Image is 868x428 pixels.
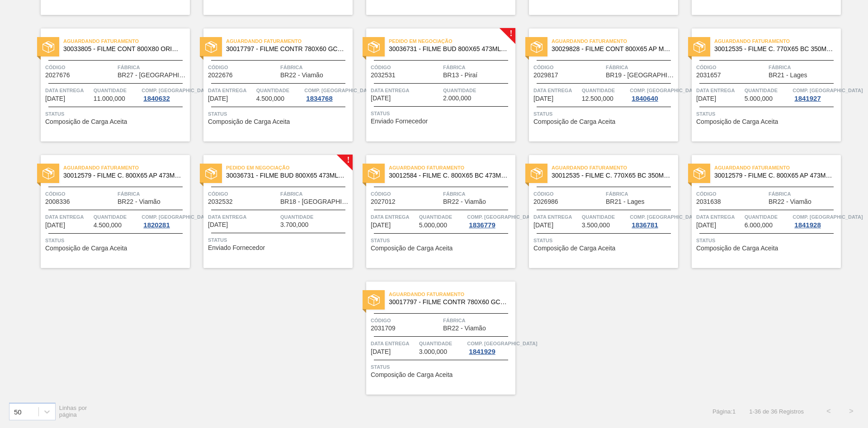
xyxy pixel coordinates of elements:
span: Status [533,236,676,245]
span: Quantidade [419,339,465,348]
div: 1836781 [630,221,660,229]
span: Código [208,63,278,72]
span: Composição de Carga Aceita [45,245,127,252]
span: 17/11/2025 [371,348,391,355]
span: 30012535 - FILME C. 770X65 BC 350ML C12 429 [714,46,834,52]
span: 3.500,000 [582,222,610,229]
span: Pedido em Negociação [226,163,353,172]
span: Comp. Carga [304,86,374,95]
span: Fábrica [606,63,676,72]
span: Fábrica [443,316,513,325]
span: Fábrica [118,189,188,198]
span: Fábrica [280,63,350,72]
span: 18/10/2025 [208,95,228,102]
span: Comp. Carga [793,212,863,221]
img: status [368,41,380,53]
span: BR19 - Nova Rio [606,72,676,79]
span: Quantidade [280,212,350,221]
button: < [817,400,840,423]
div: 1834768 [304,95,334,102]
span: Status [45,236,188,245]
span: Aguardando Faturamento [552,163,678,172]
span: 30012579 - FILME C. 800X65 AP 473ML C12 429 [63,172,183,179]
span: BR21 - Lages [769,72,807,79]
span: 2031657 [696,72,721,79]
span: Status [371,109,513,118]
span: Data entrega [371,86,441,95]
span: Data entrega [371,212,417,221]
span: Código [696,63,766,72]
span: 22/10/2025 [696,95,716,102]
span: 2.000,000 [443,95,471,102]
span: Status [208,109,350,118]
span: 11/11/2025 [533,222,553,229]
div: 1836779 [467,221,497,229]
span: Quantidade [94,86,140,95]
span: 22/10/2025 [208,221,228,228]
span: Código [533,63,604,72]
span: Status [371,236,513,245]
span: 5.000,000 [419,222,447,229]
a: Comp. [GEOGRAPHIC_DATA]1834768 [304,86,350,102]
span: BR22 - Viamão [118,198,160,205]
span: 2029817 [533,72,558,79]
span: Quantidade [419,212,465,221]
span: BR22 - Viamão [769,198,811,205]
span: 30036731 - FILME BUD 800X65 473ML MP C12 [226,172,345,179]
span: Linhas por página [59,404,87,418]
span: Status [371,362,513,372]
span: Código [371,189,441,198]
span: Composição de Carga Aceita [371,245,453,252]
span: Status [208,235,350,245]
img: status [368,294,380,306]
span: BR18 - Pernambuco [280,198,350,205]
span: BR22 - Viamão [443,325,486,332]
img: status [42,41,54,53]
img: status [42,168,54,179]
span: 3.700,000 [280,221,308,228]
span: Quantidade [745,212,791,221]
span: 01/11/2025 [371,222,391,229]
span: Código [371,316,441,325]
span: Fábrica [769,189,839,198]
span: 22/10/2025 [45,222,65,229]
span: Código [45,63,115,72]
span: Data entrega [696,86,742,95]
span: Quantidade [256,86,302,95]
img: status [531,168,542,179]
button: > [840,400,863,423]
span: 2027012 [371,198,396,205]
span: 1 - 36 de 36 Registros [749,408,804,415]
span: Status [45,109,188,118]
span: Aguardando Faturamento [389,163,515,172]
span: Aguardando Faturamento [63,163,190,172]
span: 15/11/2025 [696,222,716,229]
span: Comp. Carga [142,212,212,221]
span: Composição de Carga Aceita [371,372,453,378]
a: statusAguardando Faturamento30033805 - FILME CONT 800X80 ORIG 473 MP C12 429Código2027676FábricaB... [27,28,190,141]
span: 30017797 - FILME CONTR 780X60 GCA ZERO 350ML NIV22 [389,299,508,306]
span: Data entrega [533,86,580,95]
span: Fábrica [280,189,350,198]
span: Comp. Carga [467,339,537,348]
span: Enviado Fornecedor [371,118,428,125]
a: Comp. [GEOGRAPHIC_DATA]1820281 [142,212,188,229]
span: BR27 - Nova Minas [118,72,188,79]
span: Data entrega [696,212,742,221]
span: 2031638 [696,198,721,205]
img: status [205,168,217,179]
span: Composição de Carga Aceita [696,245,778,252]
div: 50 [14,408,22,415]
span: Quantidade [745,86,791,95]
span: BR22 - Viamão [280,72,323,79]
span: Aguardando Faturamento [714,37,841,46]
span: Página : 1 [712,408,736,415]
a: !statusPedido em Negociação30036731 - FILME BUD 800X65 473ML MP C12Código2032532FábricaBR18 - [GE... [190,155,353,268]
span: Comp. Carga [793,86,863,95]
img: status [205,41,217,53]
a: statusAguardando Faturamento30012535 - FILME C. 770X65 BC 350ML C12 429Código2031657FábricaBR21 -... [678,28,841,141]
span: 30029828 - FILME CONT 800X65 AP MP 473 C12 429 [552,46,671,52]
span: 30012579 - FILME C. 800X65 AP 473ML C12 429 [714,172,834,179]
span: Fábrica [443,63,513,72]
span: 6.000,000 [745,222,773,229]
